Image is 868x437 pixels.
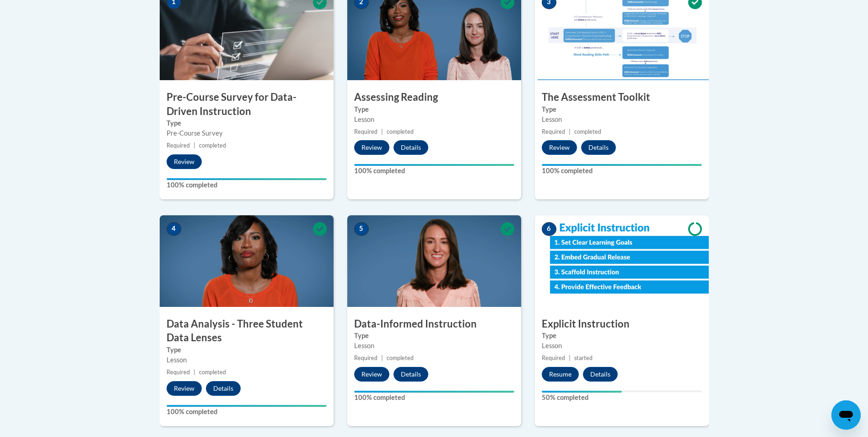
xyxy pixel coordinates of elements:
label: 50% completed [542,393,702,403]
span: completed [387,128,414,135]
div: Your progress [542,164,702,166]
div: Your progress [354,164,514,166]
label: Type [354,331,514,341]
button: Review [542,140,577,155]
span: 5 [354,222,369,236]
span: Required [354,128,377,135]
h3: Data Analysis - Three Student Data Lenses [160,317,334,345]
div: Lesson [167,355,327,365]
label: Type [542,331,702,341]
span: 6 [542,222,556,236]
div: Your progress [542,391,622,393]
h3: Assessing Reading [347,90,521,104]
span: completed [199,142,226,149]
div: Lesson [354,115,514,125]
button: Resume [542,367,579,382]
span: started [574,355,593,361]
div: Your progress [167,405,327,407]
span: Required [542,128,565,135]
img: Course Image [347,215,521,307]
button: Review [354,367,389,382]
span: 4 [167,222,181,236]
span: completed [387,355,414,361]
span: Required [167,142,190,149]
span: completed [574,128,601,135]
span: Required [542,355,565,361]
h3: The Assessment Toolkit [535,90,709,104]
div: Lesson [542,341,702,351]
img: Course Image [535,215,709,307]
label: 100% completed [167,180,327,190]
h3: Data-Informed Instruction [347,317,521,331]
div: Lesson [354,341,514,351]
label: Type [167,345,327,355]
label: 100% completed [354,393,514,403]
iframe: Button to launch messaging window [831,400,861,430]
div: Your progress [354,391,514,393]
label: Type [167,118,327,128]
label: Type [542,104,702,115]
span: | [381,355,383,361]
h3: Pre-Course Survey for Data-Driven Instruction [160,90,334,119]
button: Details [394,140,428,155]
h3: Explicit Instruction [535,317,709,331]
span: | [569,128,571,135]
span: completed [199,369,226,376]
span: Required [167,369,190,376]
span: | [194,369,195,376]
button: Review [167,154,202,169]
button: Details [581,140,616,155]
span: | [381,128,383,135]
button: Details [583,367,618,382]
div: Lesson [542,115,702,125]
button: Review [354,140,389,155]
img: Course Image [160,215,334,307]
label: Type [354,104,514,115]
span: | [194,142,195,149]
label: 100% completed [542,166,702,176]
span: | [569,355,571,361]
label: 100% completed [354,166,514,176]
span: Required [354,355,377,361]
div: Your progress [167,178,327,180]
div: Pre-Course Survey [167,128,327,138]
button: Details [206,381,241,396]
button: Details [394,367,428,382]
button: Review [167,381,202,396]
label: 100% completed [167,407,327,417]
